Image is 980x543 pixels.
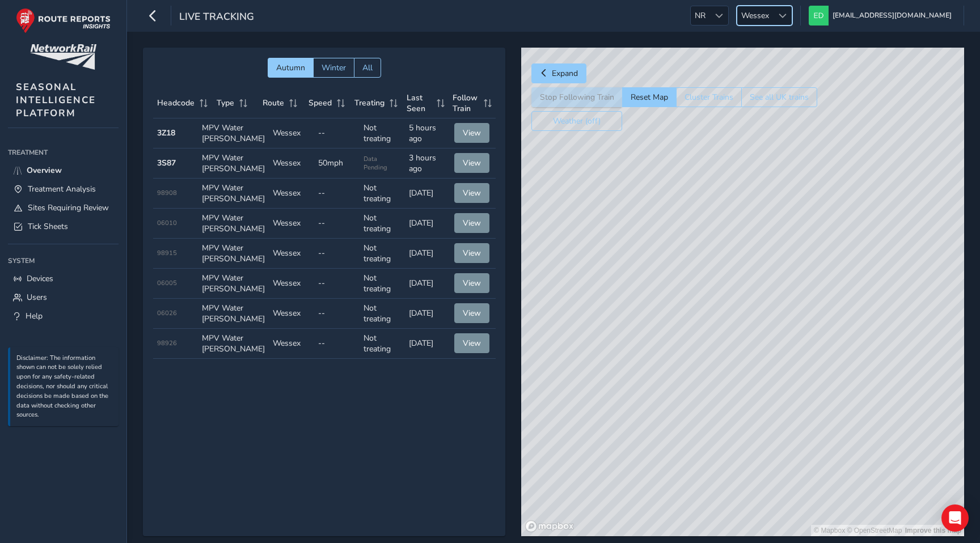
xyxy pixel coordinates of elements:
[157,309,177,317] span: 06026
[8,269,119,288] a: Devices
[360,299,405,329] td: Not treating
[8,144,119,161] div: Treatment
[362,62,373,73] span: All
[268,58,313,78] button: Autumn
[263,97,284,108] span: Route
[8,198,119,217] a: Sites Requiring Review
[198,299,269,329] td: MPV Water [PERSON_NAME]
[198,329,269,359] td: MPV Water [PERSON_NAME]
[217,97,234,108] span: Type
[322,62,346,73] span: Winter
[314,269,360,299] td: --
[809,6,829,26] img: diamond-layout
[269,269,314,299] td: Wessex
[531,63,586,83] button: Expand
[407,92,433,114] span: Last Seen
[27,273,53,284] span: Devices
[28,184,96,194] span: Treatment Analysis
[157,189,177,197] span: 98908
[454,123,489,143] button: View
[309,97,332,108] span: Speed
[27,165,62,176] span: Overview
[8,252,119,269] div: System
[454,183,489,203] button: View
[8,217,119,236] a: Tick Sheets
[833,6,952,26] span: [EMAIL_ADDRESS][DOMAIN_NAME]
[314,329,360,359] td: --
[157,249,177,257] span: 98915
[354,58,381,78] button: All
[360,179,405,209] td: Not treating
[354,97,385,108] span: Treating
[463,248,481,258] span: View
[463,338,481,349] span: View
[198,149,269,179] td: MPV Water [PERSON_NAME]
[28,202,109,213] span: Sites Requiring Review
[737,6,773,25] span: Wessex
[157,97,195,108] span: Headcode
[691,6,709,25] span: NR
[405,299,450,329] td: [DATE]
[198,209,269,239] td: MPV Water [PERSON_NAME]
[313,58,354,78] button: Winter
[8,307,119,325] a: Help
[360,239,405,269] td: Not treating
[405,329,450,359] td: [DATE]
[360,118,405,149] td: Not treating
[8,288,119,307] a: Users
[269,239,314,269] td: Wessex
[360,329,405,359] td: Not treating
[198,118,269,149] td: MPV Water [PERSON_NAME]
[622,87,676,107] button: Reset Map
[157,279,177,287] span: 06005
[405,149,450,179] td: 3 hours ago
[463,278,481,289] span: View
[198,239,269,269] td: MPV Water [PERSON_NAME]
[314,239,360,269] td: --
[314,209,360,239] td: --
[16,8,111,33] img: rr logo
[16,354,113,421] p: Disclaimer: The information shown can not be solely relied upon for any safety-related decisions,...
[269,299,314,329] td: Wessex
[405,269,450,299] td: [DATE]
[30,44,96,70] img: customer logo
[741,87,817,107] button: See all UK trains
[8,161,119,180] a: Overview
[198,269,269,299] td: MPV Water [PERSON_NAME]
[405,239,450,269] td: [DATE]
[405,179,450,209] td: [DATE]
[269,209,314,239] td: Wessex
[28,221,68,232] span: Tick Sheets
[179,10,254,26] span: Live Tracking
[26,311,43,321] span: Help
[454,273,489,293] button: View
[552,68,578,79] span: Expand
[157,339,177,347] span: 98926
[453,92,480,114] span: Follow Train
[676,87,741,107] button: Cluster Trains
[198,179,269,209] td: MPV Water [PERSON_NAME]
[8,180,119,198] a: Treatment Analysis
[157,128,175,138] strong: 3Z18
[314,299,360,329] td: --
[360,209,405,239] td: Not treating
[809,6,956,26] button: [EMAIL_ADDRESS][DOMAIN_NAME]
[16,80,96,120] span: SEASONAL INTELLIGENCE PLATFORM
[454,213,489,233] button: View
[405,118,450,149] td: 5 hours ago
[405,209,450,239] td: [DATE]
[276,62,305,73] span: Autumn
[314,179,360,209] td: --
[314,118,360,149] td: --
[463,308,481,319] span: View
[463,158,481,168] span: View
[360,269,405,299] td: Not treating
[314,149,360,179] td: 50mph
[454,243,489,263] button: View
[269,179,314,209] td: Wessex
[157,219,177,227] span: 06010
[941,504,969,532] div: Open Intercom Messenger
[269,118,314,149] td: Wessex
[269,329,314,359] td: Wessex
[454,333,489,353] button: View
